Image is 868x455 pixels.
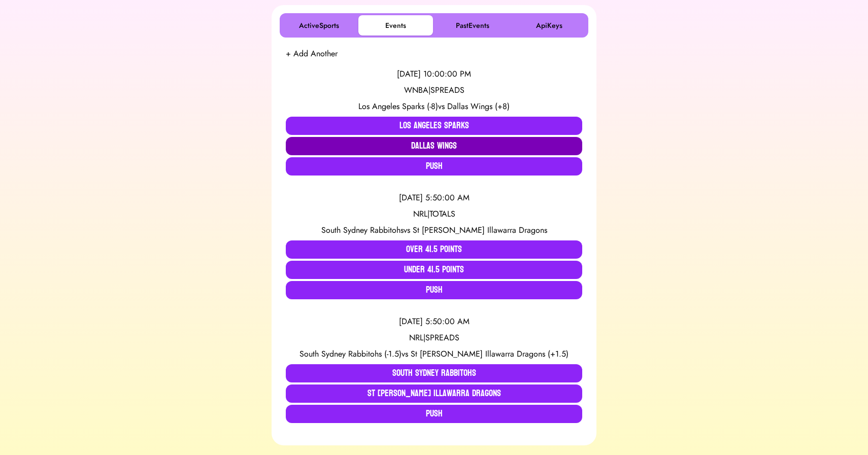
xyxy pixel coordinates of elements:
[286,384,582,403] button: St [PERSON_NAME] Illawarra Dragons
[435,15,510,36] button: PastEvents
[286,364,582,382] button: South Sydney Rabbitohs
[286,332,582,344] div: NRL | SPREADS
[286,192,582,204] div: [DATE] 5:50:00 AM
[299,348,402,360] span: South Sydney Rabbitohs (-1.5)
[321,224,404,236] span: South Sydney Rabbitohs
[286,100,582,113] div: vs
[512,15,586,36] button: ApiKeys
[286,405,582,423] button: Push
[286,224,582,236] div: vs
[286,348,582,360] div: vs
[358,15,433,36] button: Events
[286,208,582,220] div: NRL | TOTALS
[282,15,356,36] button: ActiveSports
[286,281,582,299] button: Push
[286,117,582,135] button: Los Angeles Sparks
[411,348,569,360] span: St [PERSON_NAME] Illawarra Dragons (+1.5)
[447,100,510,112] span: Dallas Wings (+8)
[286,240,582,259] button: Over 41.5 Points
[286,48,338,60] button: + Add Another
[413,224,547,236] span: St [PERSON_NAME] Illawarra Dragons
[286,84,582,96] div: WNBA | SPREADS
[286,137,582,155] button: Dallas Wings
[286,157,582,176] button: Push
[286,316,582,328] div: [DATE] 5:50:00 AM
[358,100,438,112] span: Los Angeles Sparks (-8)
[286,261,582,279] button: Under 41.5 Points
[286,68,582,80] div: [DATE] 10:00:00 PM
